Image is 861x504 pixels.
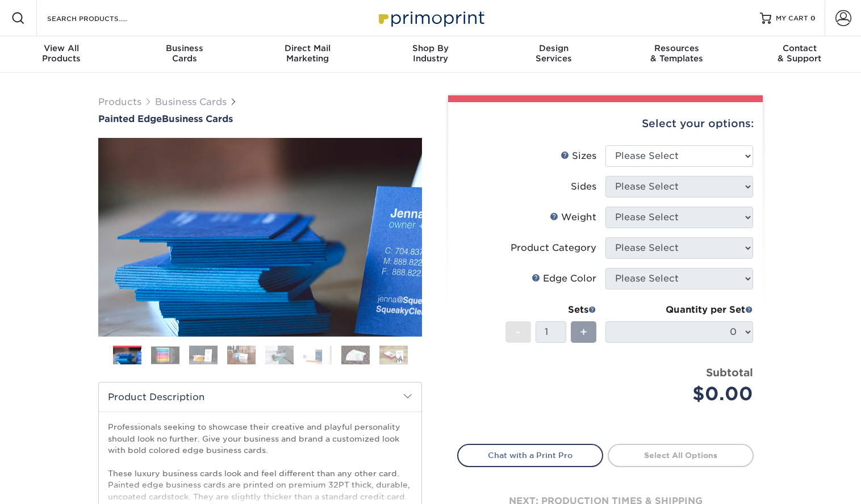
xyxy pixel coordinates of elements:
[227,345,256,365] img: Business Cards 04
[246,36,369,73] a: Direct MailMarketing
[46,11,157,25] input: SEARCH PRODUCTS.....
[369,43,492,53] span: Shop By
[457,444,603,467] a: Chat with a Print Pro
[492,43,615,53] span: Design
[369,36,492,73] a: Shop ByIndustry
[706,366,753,379] strong: Subtotal
[98,96,141,107] a: Products
[246,43,369,64] div: Marketing
[505,303,596,317] div: Sets
[738,43,861,53] span: Contact
[369,43,492,64] div: Industry
[303,345,332,365] img: Business Cards 06
[738,43,861,64] div: & Support
[614,380,753,408] div: $0.00
[571,180,596,194] div: Sides
[605,303,753,317] div: Quantity per Set
[155,96,227,107] a: Business Cards
[113,342,141,370] img: Business Cards 01
[98,75,422,399] img: Painted Edge 01
[341,345,370,365] img: Business Cards 07
[151,346,179,364] img: Business Cards 02
[550,211,596,224] div: Weight
[738,36,861,73] a: Contact& Support
[492,36,615,73] a: DesignServices
[98,114,422,124] h1: Business Cards
[615,43,738,53] span: Resources
[511,241,596,255] div: Product Category
[99,383,421,411] h2: Product Description
[615,36,738,73] a: Resources& Templates
[492,43,615,64] div: Services
[246,43,369,53] span: Direct Mail
[457,102,754,145] div: Select your options:
[580,324,587,341] span: +
[561,149,596,163] div: Sizes
[776,14,808,23] span: MY CART
[123,43,246,64] div: Cards
[374,6,487,30] img: Primoprint
[98,114,422,124] a: Painted EdgeBusiness Cards
[516,324,521,341] span: -
[123,36,246,73] a: BusinessCards
[189,345,218,365] img: Business Cards 03
[532,272,596,285] div: Edge Color
[810,14,816,22] span: 0
[608,444,754,467] a: Select All Options
[379,345,408,365] img: Business Cards 08
[98,114,162,124] span: Painted Edge
[615,43,738,64] div: & Templates
[265,345,294,365] img: Business Cards 05
[123,43,246,53] span: Business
